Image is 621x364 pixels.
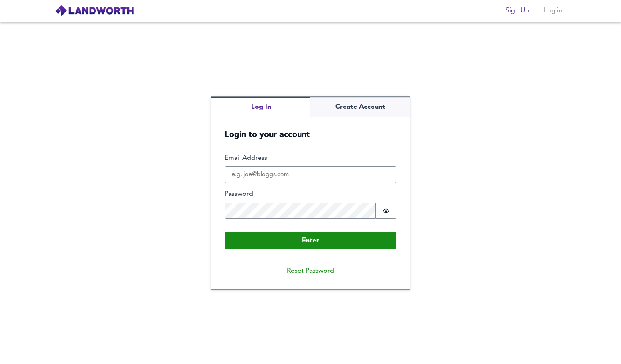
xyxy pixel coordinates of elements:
[506,5,529,17] span: Sign Up
[376,203,396,219] button: Show password
[225,154,396,163] label: Email Address
[55,5,134,17] img: logo
[225,190,396,199] label: Password
[225,166,396,183] input: e.g. joe@bloggs.com
[502,2,533,19] button: Sign Up
[310,97,410,117] button: Create Account
[543,5,563,17] span: Log in
[225,232,396,249] button: Enter
[280,263,341,279] button: Reset Password
[211,117,410,140] h5: Login to your account
[540,2,566,19] button: Log in
[211,97,310,117] button: Log In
